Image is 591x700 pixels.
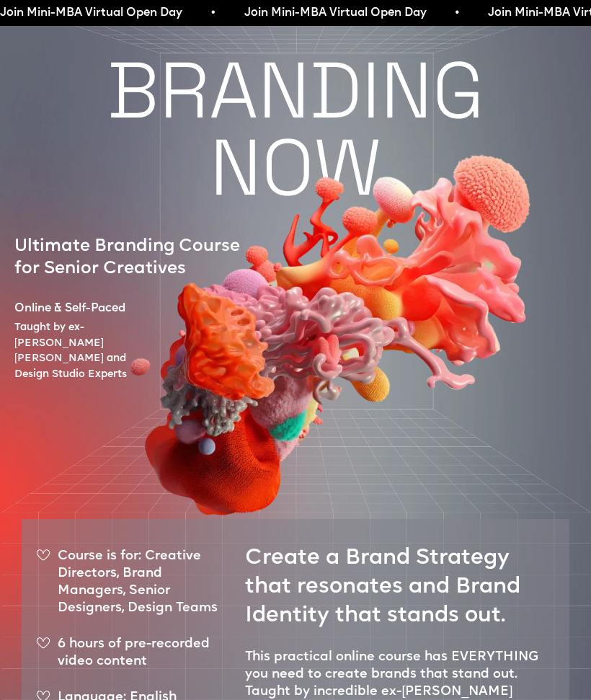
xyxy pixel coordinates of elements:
[245,533,555,631] h2: Create a Brand Strategy that resonates and Brand Identity that stands out.
[36,548,229,629] div: Course is for: Creative Directors, Brand Managers, Senior Designers, Design Teams
[210,3,215,23] span: •
[455,3,459,23] span: •
[14,236,251,280] p: Ultimate Branding Course for Senior Creatives
[36,636,229,682] div: 6 hours of pre-recorded video content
